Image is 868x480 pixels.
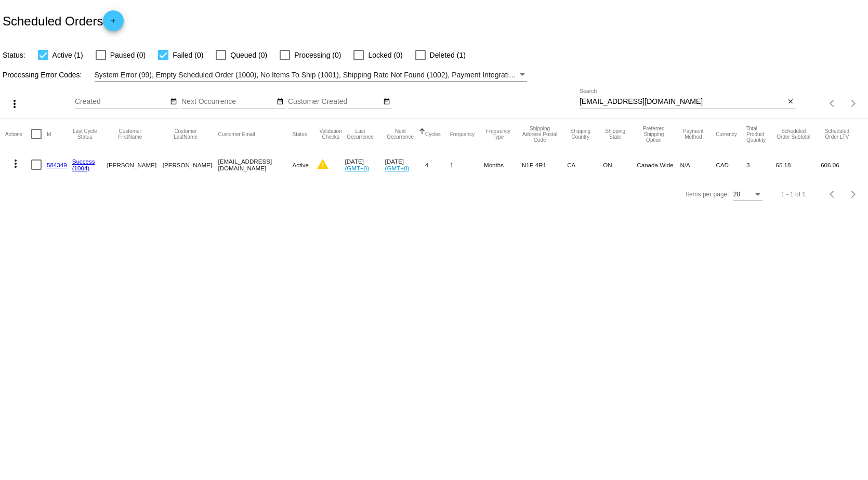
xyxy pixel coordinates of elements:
button: Change sorting for LifetimeValue [821,128,853,140]
span: Paused (0) [110,49,146,61]
mat-header-cell: Validation Checks [317,118,345,150]
button: Change sorting for ShippingState [603,128,627,140]
span: Active (1) [52,49,83,61]
mat-cell: CAD [716,150,746,180]
mat-icon: date_range [277,98,284,106]
mat-header-cell: Actions [5,118,31,150]
mat-cell: CA [567,150,603,180]
mat-icon: close [787,98,794,106]
mat-cell: 606.06 [821,150,863,180]
mat-cell: [EMAIL_ADDRESS][DOMAIN_NAME] [218,150,292,180]
span: Active [293,162,309,168]
button: Change sorting for CustomerLastName [163,128,209,140]
input: Customer Created [288,98,382,106]
button: Previous page [822,184,843,205]
button: Change sorting for Id [47,131,51,137]
mat-cell: N/A [680,150,716,180]
span: Locked (0) [368,49,402,61]
button: Clear [785,97,796,108]
mat-cell: Months [484,150,522,180]
input: Search [580,98,785,106]
button: Change sorting for LastOccurrenceUtc [345,128,375,140]
a: 584349 [47,162,67,168]
button: Next page [843,93,864,114]
div: 1 - 1 of 1 [781,191,806,198]
button: Change sorting for LastProcessingCycleId [72,128,98,140]
mat-cell: 4 [425,150,450,180]
button: Change sorting for NextOccurrenceUtc [385,128,416,140]
span: Status: [3,51,25,59]
button: Change sorting for PreferredShippingOption [637,126,670,143]
button: Change sorting for ShippingCountry [567,128,594,140]
mat-icon: more_vert [9,157,22,170]
mat-header-cell: Total Product Quantity [746,118,776,150]
span: Processing (0) [294,49,341,61]
mat-select: Filter by Processing Error Codes [95,69,528,82]
button: Change sorting for Frequency [450,131,475,137]
button: Change sorting for FrequencyType [484,128,512,140]
span: Deleted (1) [430,49,466,61]
mat-icon: more_vert [8,98,21,110]
button: Previous page [822,93,843,114]
mat-icon: add [107,17,120,30]
a: (GMT+0) [385,165,410,171]
mat-cell: 65.18 [775,150,821,180]
mat-cell: [PERSON_NAME] [163,150,218,180]
a: (1004) [72,165,90,171]
mat-cell: [DATE] [345,150,385,180]
button: Change sorting for CustomerEmail [218,131,255,137]
button: Change sorting for PaymentMethod.Type [680,128,706,140]
mat-cell: Canada Wide [637,150,680,180]
button: Change sorting for CustomerFirstName [107,128,153,140]
mat-cell: N1E 4R1 [522,150,567,180]
span: 20 [733,191,740,198]
button: Change sorting for Status [293,131,307,137]
mat-icon: date_range [170,98,177,106]
button: Next page [843,184,864,205]
input: Created [75,98,168,106]
mat-cell: ON [603,150,637,180]
button: Change sorting for Subtotal [775,128,811,140]
mat-cell: [PERSON_NAME] [107,150,163,180]
mat-cell: [DATE] [385,150,425,180]
input: Next Occurrence [181,98,275,106]
a: Success [72,158,95,165]
button: Change sorting for ShippingPostcode [522,126,558,143]
mat-cell: 3 [746,150,776,180]
span: Failed (0) [173,49,203,61]
h2: Scheduled Orders [3,10,124,31]
button: Change sorting for Cycles [425,131,441,137]
div: Items per page: [686,191,729,198]
a: (GMT+0) [345,165,369,171]
mat-select: Items per page: [733,191,762,198]
mat-icon: date_range [383,98,390,106]
mat-cell: 1 [450,150,484,180]
span: Queued (0) [230,49,267,61]
button: Change sorting for CurrencyIso [716,131,737,137]
mat-icon: warning [317,158,329,170]
span: Processing Error Codes: [3,71,82,79]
